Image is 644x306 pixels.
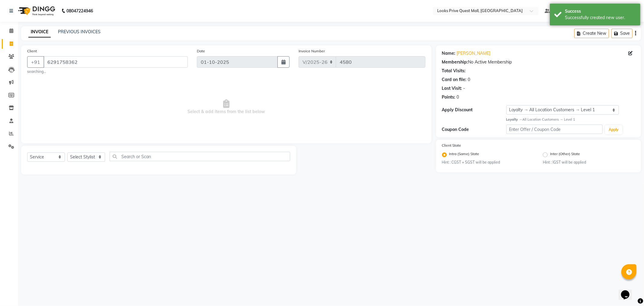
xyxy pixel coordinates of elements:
img: logo [15,2,57,19]
label: Client [27,48,37,54]
label: Intra (Same) State [449,151,479,158]
button: Apply [605,125,622,134]
div: Coupon Code [442,126,506,133]
input: Search by Name/Mobile/Email/Code [43,56,188,68]
div: Last Visit: [442,85,462,92]
a: [PERSON_NAME] [457,50,491,57]
div: - [463,85,465,92]
label: Date [197,48,205,54]
div: Membership: [442,59,468,65]
a: INVOICE [28,27,51,37]
small: Hint : CGST + SGST will be applied [442,160,534,165]
div: No Active Membership [442,59,635,65]
div: Success [565,8,636,15]
input: Enter Offer / Coupon Code [506,125,603,134]
button: Create New [574,29,609,38]
div: 0 [457,94,459,100]
div: Total Visits: [442,68,466,74]
small: searching... [27,69,188,74]
label: Inter (Other) State [550,151,580,158]
button: +91 [27,56,44,68]
label: Client State [442,143,461,148]
div: Card on file: [442,76,467,83]
div: Apply Discount [442,107,506,113]
div: Name: [442,50,456,57]
div: All Location Customers → Level 1 [506,117,635,122]
a: PREVIOUS INVOICES [58,29,101,34]
small: Hint : IGST will be applied [543,160,635,165]
button: Save [611,29,633,38]
strong: Loyalty → [506,117,522,122]
label: Invoice Number [299,48,325,54]
div: Successfully created new user. [565,15,636,21]
iframe: chat widget [619,282,638,300]
div: 0 [468,76,470,83]
input: Search or Scan [110,152,290,161]
div: Points: [442,94,456,100]
b: 08047224946 [66,2,93,19]
span: Select & add items from the list below [27,77,425,137]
